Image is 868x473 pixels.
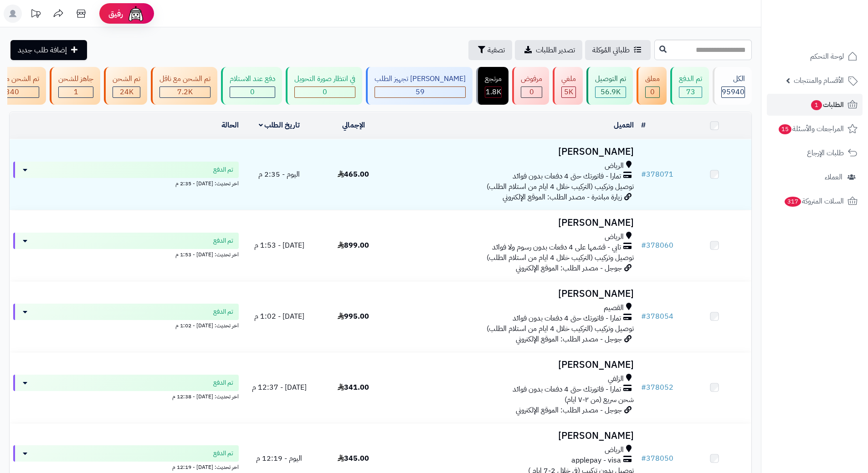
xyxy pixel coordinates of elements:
a: مرتجع 1.8K [474,67,510,105]
span: جوجل - مصدر الطلب: الموقع الإلكتروني [516,405,622,416]
span: # [641,311,646,322]
span: الطلبات [810,98,844,111]
span: 56.9K [601,86,621,97]
span: تم الدفع [213,307,233,316]
span: اليوم - 2:35 م [258,169,300,180]
span: تصفية [488,45,505,56]
div: معلق [645,74,660,84]
div: 0 [230,87,275,97]
a: الإجمالي [342,120,365,131]
a: تم التوصيل 56.9K [585,67,635,105]
a: طلباتي المُوكلة [585,40,651,60]
a: #378054 [641,311,673,322]
div: اخر تحديث: [DATE] - 1:53 م [13,249,239,259]
span: 5K [564,86,573,97]
span: # [641,169,646,180]
span: جوجل - مصدر الطلب: الموقع الإلكتروني [516,263,622,274]
div: جاهز للشحن [58,74,93,84]
span: تم الدفع [213,378,233,387]
span: [DATE] - 12:37 م [252,382,307,393]
a: طلبات الإرجاع [767,142,863,164]
div: تم الشحن [113,74,140,84]
h3: [PERSON_NAME] [394,431,634,441]
div: [PERSON_NAME] تجهيز الطلب [375,74,466,84]
span: [DATE] - 1:53 م [254,240,304,251]
span: جوجل - مصدر الطلب: الموقع الإلكتروني [516,334,622,345]
span: تم الدفع [213,165,233,174]
a: إضافة طلب جديد [10,40,87,60]
div: 1 [59,87,93,97]
div: 0 [295,87,355,97]
span: 0 [529,86,534,97]
div: 0 [646,87,659,97]
a: العميل [614,120,634,131]
div: الكل [721,74,745,84]
span: 1 [74,86,78,97]
span: توصيل وتركيب (التركيب خلال 4 ايام من استلام الطلب) [487,323,634,334]
span: 317 [785,197,801,207]
span: 341.00 [338,382,369,393]
a: #378052 [641,382,673,393]
span: العملاء [825,171,842,183]
span: 0 [250,86,255,97]
div: 24037 [113,87,140,97]
a: #378060 [641,240,673,251]
a: الطلبات1 [767,94,863,116]
a: ملغي 5K [551,67,585,105]
a: [PERSON_NAME] تجهيز الطلب 59 [364,67,474,105]
div: 1830 [485,87,501,97]
div: تم الدفع [679,74,702,84]
span: 95940 [722,86,745,97]
span: 995.00 [338,311,369,322]
span: تم الدفع [213,449,233,458]
a: جاهز للشحن 1 [48,67,102,105]
span: المراجعات والأسئلة [778,122,844,135]
button: تصفية [468,40,512,60]
span: 1 [811,100,822,110]
div: في انتظار صورة التحويل [294,74,355,84]
div: مرتجع [485,74,502,84]
span: توصيل وتركيب (التركيب خلال 4 ايام من استلام الطلب) [487,181,634,192]
span: 899.00 [338,240,369,251]
span: تصدير الطلبات [536,45,575,56]
a: الحالة [221,120,239,131]
a: معلق 0 [635,67,668,105]
span: 24K [120,86,134,97]
span: 73 [686,86,695,97]
span: 7.2K [177,86,193,97]
span: القصيم [604,303,624,313]
div: اخر تحديث: [DATE] - 1:02 م [13,320,239,330]
div: تم الشحن مع ناقل [159,74,211,84]
img: ai-face.png [127,5,145,23]
div: ملغي [561,74,576,84]
div: 0 [521,87,542,97]
span: الرياض [605,161,624,171]
a: تاريخ الطلب [259,120,300,131]
span: شحن سريع (من ٢-٧ ايام) [565,394,634,405]
span: 0 [323,86,327,97]
div: 4992 [562,87,575,97]
div: اخر تحديث: [DATE] - 12:19 م [13,462,239,471]
span: 340 [5,86,19,97]
div: مرفوض [521,74,542,84]
a: تم الشحن مع ناقل 7.2K [149,67,219,105]
span: زيارة مباشرة - مصدر الطلب: الموقع الإلكتروني [503,192,622,203]
span: # [641,453,646,464]
h3: [PERSON_NAME] [394,147,634,157]
span: [DATE] - 1:02 م [254,311,304,322]
a: الكل95940 [711,67,754,105]
a: العملاء [767,166,863,188]
div: تم التوصيل [595,74,626,84]
span: الزلفي [608,374,624,384]
a: تحديثات المنصة [24,5,47,25]
a: تم الشحن 24K [102,67,149,105]
div: دفع عند الاستلام [230,74,275,84]
span: تابي - قسّمها على 4 دفعات بدون رسوم ولا فوائد [492,242,621,253]
a: #378050 [641,453,673,464]
a: تصدير الطلبات [515,40,582,60]
span: اليوم - 12:19 م [256,453,302,464]
span: # [641,382,646,393]
span: الرياض [605,232,624,242]
div: 56884 [596,87,626,97]
a: في انتظار صورة التحويل 0 [284,67,364,105]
